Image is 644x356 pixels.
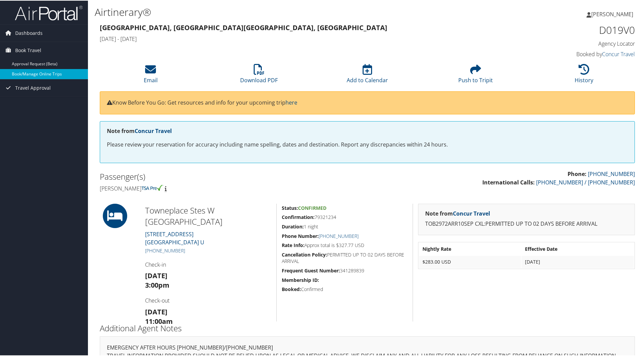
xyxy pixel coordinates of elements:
th: Effective Date [522,242,634,254]
strong: Note from [425,209,490,217]
a: [PHONE_NUMBER] [145,247,185,253]
strong: Booked: [282,285,301,292]
h5: 79321234 [282,213,408,220]
strong: Rate Info: [282,241,304,248]
img: tsa-precheck.png [141,184,163,190]
strong: Confirmation: [282,213,315,220]
a: Download PDF [240,67,278,83]
h1: Airtinerary® [95,4,458,19]
strong: Phone: [568,170,586,177]
h5: 341289839 [282,267,408,273]
p: TOB2972ARR10SEP CXL:PERMITTED UP TO 02 DAYS BEFORE ARRIVAL [425,219,628,228]
strong: [GEOGRAPHIC_DATA], [GEOGRAPHIC_DATA] [GEOGRAPHIC_DATA], [GEOGRAPHIC_DATA] [100,22,387,31]
a: Add to Calendar [347,67,388,83]
th: Nightly Rate [419,242,521,254]
strong: [DATE] [145,270,167,280]
span: Dashboards [15,24,43,41]
h4: Check-in [145,260,271,268]
span: Travel Approval [15,79,51,96]
a: Concur Travel [453,209,490,217]
a: Concur Travel [135,127,172,134]
a: [PERSON_NAME] [586,3,640,24]
h2: Passenger(s) [100,170,362,182]
strong: 11:00am [145,316,173,325]
h4: Check-out [145,296,271,304]
td: $283.00 USD [419,255,521,267]
h2: Towneplace Stes W [GEOGRAPHIC_DATA] [145,204,271,227]
p: Know Before You Go: Get resources and info for your upcoming trip [107,98,628,107]
a: [PHONE_NUMBER] / [PHONE_NUMBER] [536,178,635,185]
p: Please review your reservation for accuracy including name spelling, dates and destination. Repor... [107,140,628,149]
a: History [575,67,593,83]
h4: [PERSON_NAME] [100,184,362,192]
a: Concur Travel [602,50,635,57]
strong: Duration: [282,223,304,229]
strong: Cancellation Policy: [282,251,327,257]
strong: [DATE] [145,307,167,316]
h5: Approx total is $327.77 USD [282,241,408,248]
h1: D019V0 [509,22,635,37]
h2: Additional Agent Notes [100,322,635,333]
strong: Status: [282,204,298,210]
h5: Confirmed [282,285,408,292]
span: Confirmed [298,204,326,210]
h5: PERMITTED UP TO 02 DAYS BEFORE ARRIVAL [282,251,408,264]
strong: Note from [107,127,172,134]
h5: 1 night [282,223,408,229]
a: [STREET_ADDRESS][GEOGRAPHIC_DATA] U [145,230,204,245]
a: [PHONE_NUMBER] [588,170,635,177]
span: Book Travel [15,41,41,58]
h4: Agency Locator [509,39,635,47]
strong: 3:00pm [145,280,169,289]
a: here [285,98,297,106]
a: [PHONE_NUMBER] [319,232,359,239]
a: Push to Tripit [458,67,493,83]
strong: Membership ID: [282,276,319,283]
img: airportal-logo.png [15,4,83,20]
h4: [DATE] - [DATE] [100,35,499,42]
span: [PERSON_NAME] [591,10,633,17]
h4: Booked by [509,50,635,57]
a: Email [144,67,158,83]
strong: International Calls: [482,178,535,185]
strong: Frequent Guest Number: [282,267,340,273]
td: [DATE] [522,255,634,267]
strong: Phone Number: [282,232,319,239]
